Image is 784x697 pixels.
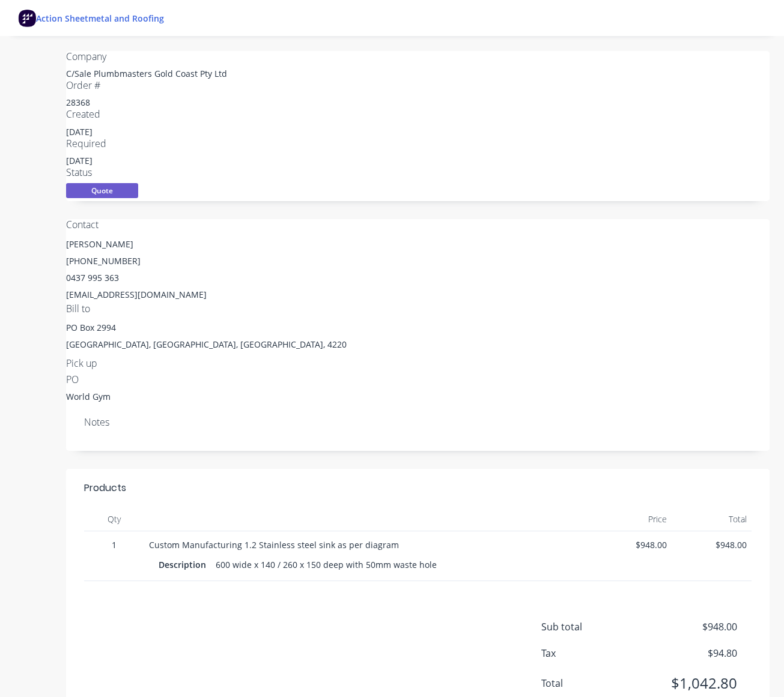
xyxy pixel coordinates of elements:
div: Company [66,51,770,62]
span: [DATE] [66,126,93,137]
div: 28368 [66,96,770,109]
div: Contact [66,219,770,231]
div: Notes [84,417,752,428]
div: [PERSON_NAME] [66,236,770,253]
span: $948.00 [597,539,667,551]
span: $94.80 [648,646,737,660]
div: Description [159,556,211,573]
div: C/Sale Plumbmasters Gold Coast Pty Ltd [66,67,770,80]
div: Pick up [66,358,770,369]
div: [PHONE_NUMBER] [66,253,770,270]
span: Custom Manufacturing 1.2 Stainless steel sink as per diagram [149,539,399,551]
div: Bill to [66,303,770,315]
div: [GEOGRAPHIC_DATA], [GEOGRAPHIC_DATA], [GEOGRAPHIC_DATA], 4220 [66,336,770,353]
span: $1,042.80 [648,672,737,694]
img: Factory [18,9,36,27]
div: Price [592,507,672,531]
div: Required [66,138,770,149]
span: $948.00 [648,620,737,634]
span: 1 [89,539,139,551]
span: $948.00 [676,539,747,551]
span: Sub total [541,620,648,634]
div: [PERSON_NAME][PHONE_NUMBER]0437 995 363[EMAIL_ADDRESS][DOMAIN_NAME] [66,236,770,303]
div: [EMAIL_ADDRESS][DOMAIN_NAME] [66,286,770,303]
span: Quote [66,183,138,198]
span: Tax [541,646,648,660]
div: PO Box 2994[GEOGRAPHIC_DATA], [GEOGRAPHIC_DATA], [GEOGRAPHIC_DATA], 4220 [66,319,770,358]
div: Products [84,481,126,495]
div: Created [66,109,770,120]
span: Total [541,676,648,690]
div: 600 wide x 140 / 260 x 150 deep with 50mm waste hole [211,556,442,573]
span: [DATE] [66,155,93,166]
div: PO [66,374,770,385]
div: Total [672,507,752,531]
a: Action Sheetmetal and Roofing [36,13,164,24]
div: Qty [84,507,144,531]
div: Order # [66,80,770,91]
div: World Gym [66,390,216,407]
div: Status [66,167,770,178]
div: 0437 995 363 [66,270,770,286]
div: PO Box 2994 [66,319,770,336]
